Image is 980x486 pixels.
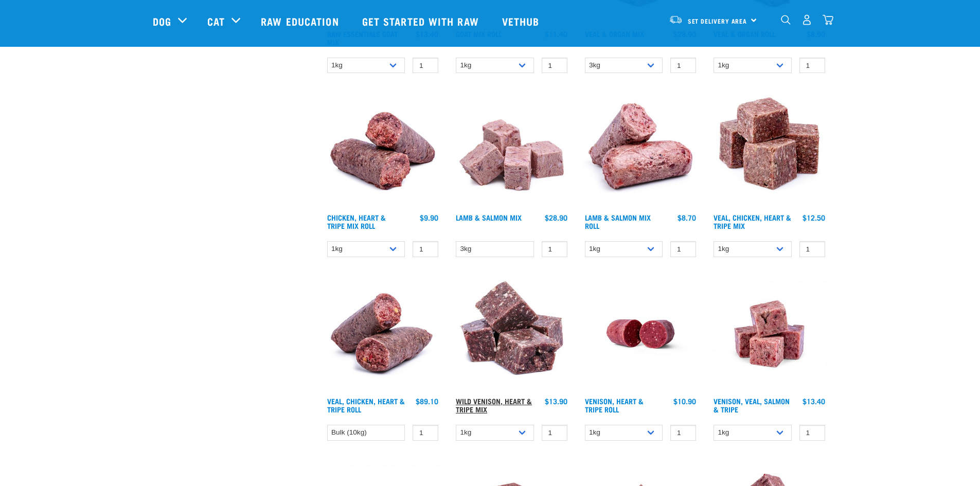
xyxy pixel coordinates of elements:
img: Chicken Heart Tripe Roll 01 [325,92,441,208]
input: 1 [542,425,567,441]
input: 1 [670,241,696,257]
input: 1 [799,58,825,74]
a: Vethub [492,1,553,42]
div: $89.10 [416,397,438,405]
a: Venison, Veal, Salmon & Tripe [714,399,790,411]
input: 1 [799,425,825,441]
img: 1171 Venison Heart Tripe Mix 01 [453,276,570,392]
input: 1 [799,241,825,257]
div: $13.40 [803,397,825,405]
div: $9.90 [420,213,438,222]
div: $28.90 [545,213,567,222]
input: 1 [670,58,696,74]
span: Set Delivery Area [688,19,747,23]
input: 1 [670,425,696,441]
img: user.png [801,14,812,25]
a: Lamb & Salmon Mix [456,215,522,219]
a: Wild Venison, Heart & Tripe Mix [456,399,532,411]
a: Venison, Heart & Tripe Roll [585,399,644,411]
input: 1 [413,425,438,441]
img: home-icon@2x.png [823,14,833,25]
img: van-moving.png [669,15,683,24]
div: $8.70 [678,213,696,222]
img: Veal Chicken Heart Tripe Mix 01 [711,92,828,208]
div: $12.50 [803,213,825,222]
a: Lamb & Salmon Mix Roll [585,215,651,227]
img: Venison Veal Salmon Tripe 1621 [711,276,828,392]
a: Get started with Raw [352,1,492,42]
input: 1 [542,241,567,257]
img: 1029 Lamb Salmon Mix 01 [453,92,570,208]
a: Cat [207,13,225,29]
a: Veal, Chicken, Heart & Tripe Roll [327,399,405,411]
input: 1 [542,58,567,74]
img: 1263 Chicken Organ Roll 02 [325,276,441,392]
input: 1 [413,58,438,74]
img: home-icon-1@2x.png [781,15,791,25]
a: Raw Education [251,1,351,42]
img: Raw Essentials Venison Heart & Tripe Hypoallergenic Raw Pet Food Bulk Roll Unwrapped [582,276,699,392]
a: Chicken, Heart & Tripe Mix Roll [327,215,386,227]
a: Veal, Chicken, Heart & Tripe Mix [714,215,791,227]
a: Dog [153,13,171,29]
img: 1261 Lamb Salmon Roll 01 [582,92,699,208]
input: 1 [413,241,438,257]
div: $10.90 [673,397,696,405]
div: $13.90 [545,397,567,405]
